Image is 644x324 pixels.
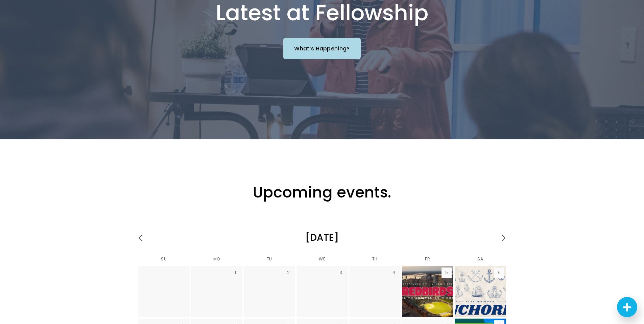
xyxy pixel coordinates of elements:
th: Thursday [349,257,401,264]
th: Sunday [138,257,190,264]
h2: Upcoming events. [170,183,474,202]
div: 1 [232,269,239,276]
div: 5 [443,269,450,276]
img: ANCHORED: Women’s Retreat [434,266,526,317]
img: Redbirds Faith & Family Night [382,266,473,317]
th: Saturday [455,257,506,264]
div: 4 [390,269,398,276]
div: 6 [496,269,503,276]
div: 2 [285,269,292,276]
th: Monday [191,257,242,264]
a: Go to next month [456,232,508,244]
div: [DATE] [305,232,339,244]
th: Wednesday [296,257,348,264]
a: What’s Happening? [283,38,361,59]
th: Tuesday [244,257,295,264]
a: Go to previous month [136,232,188,244]
div: 3 [337,269,345,276]
th: Friday [402,257,453,264]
